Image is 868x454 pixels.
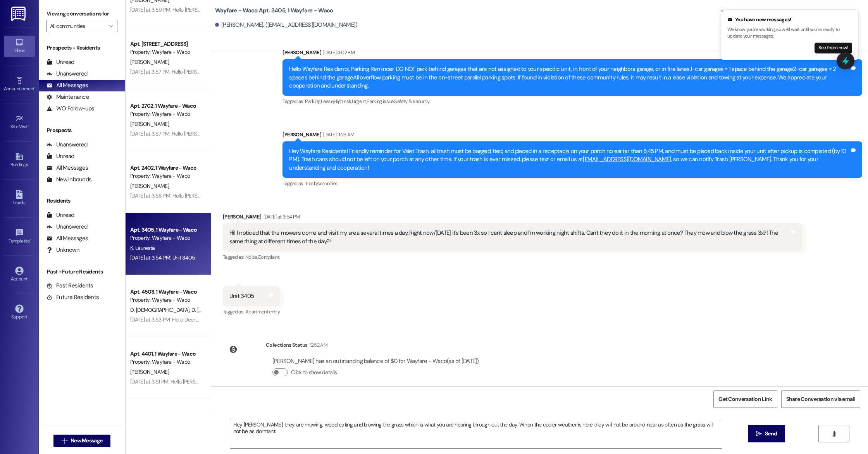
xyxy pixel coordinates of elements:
[130,192,644,199] div: [DATE] at 3:56 PM: Hello [PERSON_NAME], you have an outstanding balance of $8.95. Please pay in f...
[46,8,117,20] label: Viewing conversations for
[215,7,333,15] b: Wayfare - Waco: Apt. 3405, 1 Wayfare - Waco
[815,43,852,53] button: See them now!
[130,296,202,304] div: Property: Wayfare - Waco
[282,48,862,59] div: [PERSON_NAME]
[229,292,254,300] div: Unit 3405
[130,164,202,172] div: Apt. 2402, 1 Wayfare - Waco
[230,419,722,448] textarea: Hey [PERSON_NAME], they are mowing, weed eating and blowing the grass which is what you are heari...
[727,26,852,40] p: We know you're working, so we'll wait until you're ready to update your messages.
[786,395,855,403] span: Share Conversation via email
[266,341,307,349] div: Collections Status
[282,131,862,141] div: [PERSON_NAME]
[130,226,202,234] div: Apt. 3405, 1 Wayfare - Waco
[46,58,74,66] div: Unread
[748,425,785,442] button: Send
[4,226,35,247] a: Templates •
[4,302,35,323] a: Support
[39,44,125,52] div: Prospects + Residents
[46,105,94,113] div: WO Follow-ups
[39,197,125,205] div: Residents
[130,110,202,118] div: Property: Wayfare - Waco
[282,96,862,107] div: Tagged as:
[130,58,169,65] span: [PERSON_NAME]
[831,431,837,437] i: 
[34,85,36,90] span: •
[229,229,790,246] div: Hi! I noticed that the mowers come and visit my area several times a day. Right now/[DATE] it's b...
[223,306,280,317] div: Tagged as:
[46,293,99,301] div: Future Residents
[130,234,202,242] div: Property: Wayfare - Waco
[130,254,195,261] div: [DATE] at 3:54 PM: Unit 3405
[305,180,317,187] span: Trash ,
[130,358,202,366] div: Property: Wayfare - Waco
[46,223,88,231] div: Unanswered
[282,178,862,189] div: Tagged as:
[718,395,772,403] span: Get Conversation Link
[4,36,35,57] a: Inbox
[305,98,321,105] span: Parking ,
[130,68,640,75] div: [DATE] at 3:57 PM: Hello [PERSON_NAME], you have an outstanding balance of $8.95. Please pay in f...
[130,182,169,189] span: [PERSON_NAME]
[130,316,459,323] div: [DATE] at 3:53 PM: Hello Deerick, you have an outstanding balance of $1,928.31. Please pay in ful...
[583,155,671,163] a: [EMAIL_ADDRESS][DOMAIN_NAME]
[39,126,125,134] div: Prospects
[71,437,102,445] span: New Message
[46,152,74,160] div: Unread
[262,213,300,221] div: [DATE] at 3:54 PM
[28,123,29,128] span: •
[46,234,88,242] div: All Messages
[223,251,803,263] div: Tagged as:
[39,268,125,276] div: Past + Future Residents
[245,308,280,315] span: Apartment entry
[321,131,354,139] div: [DATE] 11:26 AM
[46,70,88,78] div: Unanswered
[46,93,89,101] div: Maintenance
[223,213,803,224] div: [PERSON_NAME]
[291,368,337,377] label: Click to show details
[46,175,91,184] div: New Inbounds
[130,244,155,251] span: K. Lauresta
[30,237,31,242] span: •
[130,6,641,13] div: [DATE] at 3:59 PM: Hello [PERSON_NAME], you have an outstanding balance of $8.95. Please pay in f...
[53,435,111,447] button: New Message
[334,98,352,105] span: High risk ,
[46,141,88,149] div: Unanswered
[130,48,202,56] div: Property: Wayfare - Waco
[272,357,479,365] div: [PERSON_NAME] has an outstanding balance of $0 for Wayfare - Waco (as of [DATE])
[352,98,367,105] span: Urgent ,
[4,112,35,133] a: Site Visit •
[4,188,35,209] a: Leads
[46,282,93,290] div: Past Residents
[718,7,726,15] button: Close toast
[130,172,202,180] div: Property: Wayfare - Waco
[46,81,88,89] div: All Messages
[765,430,777,438] span: Send
[130,102,202,110] div: Apt. 2702, 1 Wayfare - Waco
[713,390,777,408] button: Get Conversation Link
[130,130,640,137] div: [DATE] at 3:57 PM: Hello [PERSON_NAME], you have an outstanding balance of $8.95. Please pay in f...
[245,254,258,260] span: Noise ,
[289,147,850,172] div: Hey Wayfare Residents! Friendly reminder for Valet Trash, all trash must be bagged, tied, and pla...
[317,180,338,187] span: Amenities
[4,264,35,285] a: Account
[130,120,169,127] span: [PERSON_NAME]
[130,288,202,296] div: Apt. 4503, 1 Wayfare - Waco
[289,65,850,90] div: Hello Wayfare Residents, Parking Reminder DO NOT park behind garages that are not assigned to you...
[130,368,169,375] span: [PERSON_NAME]
[50,20,105,32] input: All communities
[367,98,394,105] span: Parking issue ,
[321,48,355,57] div: [DATE] 4:02 PM
[307,341,327,349] div: 12:52 AM
[191,306,253,313] span: D. [DEMOGRAPHIC_DATA]
[130,306,191,313] span: D. [DEMOGRAPHIC_DATA]
[756,431,762,437] i: 
[130,350,202,358] div: Apt. 4401, 1 Wayfare - Waco
[62,438,67,444] i: 
[109,23,113,29] i: 
[46,246,79,254] div: Unknown
[215,21,358,29] div: [PERSON_NAME]. ([EMAIL_ADDRESS][DOMAIN_NAME])
[321,98,334,105] span: Lease ,
[46,164,88,172] div: All Messages
[46,211,74,219] div: Unread
[394,98,429,105] span: Safety & security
